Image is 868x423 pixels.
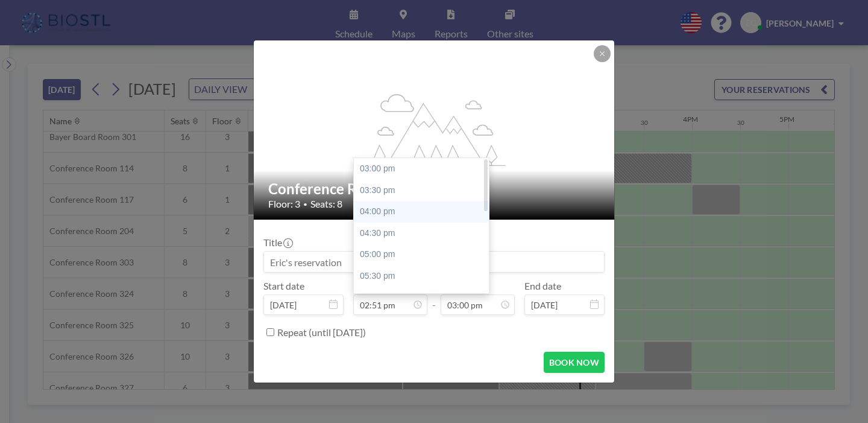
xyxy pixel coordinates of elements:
[354,223,489,244] div: 04:30 pm
[354,158,489,180] div: 03:00 pm
[310,198,342,210] span: Seats: 8
[354,287,489,309] div: 06:00 pm
[354,266,489,287] div: 05:30 pm
[263,237,292,249] label: Title
[354,244,489,266] div: 05:00 pm
[432,284,436,311] span: -
[354,180,489,202] div: 03:30 pm
[268,180,601,198] h2: Conference Room 324
[303,200,307,209] span: •
[263,280,304,292] label: Start date
[524,280,561,292] label: End date
[354,201,489,223] div: 04:00 pm
[264,252,604,272] input: Eric's reservation
[277,326,366,339] label: Repeat (until [DATE])
[268,198,300,210] span: Floor: 3
[544,352,605,373] button: BOOK NOW
[363,93,506,165] g: flex-grow: 1.2;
